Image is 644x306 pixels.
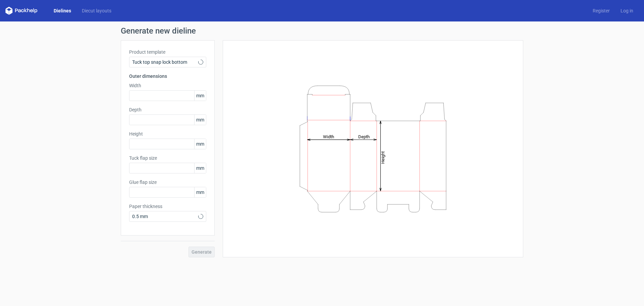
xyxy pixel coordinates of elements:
span: mm [194,163,206,173]
label: Paper thickness [129,203,206,210]
h1: Generate new dieline [121,27,523,35]
span: Tuck top snap lock bottom [132,59,198,65]
label: Glue flap size [129,179,206,186]
span: mm [194,139,206,149]
label: Width [129,82,206,89]
label: Depth [129,106,206,113]
label: Tuck flap size [129,155,206,161]
span: 0.5 mm [132,213,198,220]
span: mm [194,187,206,197]
span: mm [194,91,206,101]
a: Dielines [48,7,76,14]
a: Diecut layouts [76,7,117,14]
span: mm [194,115,206,125]
h3: Outer dimensions [129,73,206,80]
label: Height [129,131,206,137]
label: Product template [129,49,206,55]
a: Register [587,7,615,14]
tspan: Width [323,134,334,139]
tspan: Depth [358,134,370,139]
a: Log in [615,7,639,14]
tspan: Height [380,151,385,163]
